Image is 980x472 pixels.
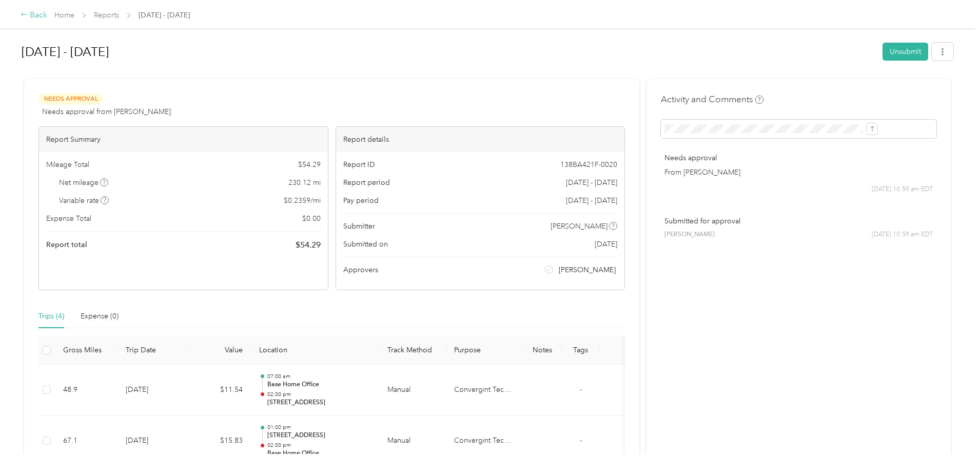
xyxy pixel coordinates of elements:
[561,336,600,365] th: Tags
[551,221,607,232] span: [PERSON_NAME]
[46,159,89,170] span: Mileage Total
[189,365,251,416] td: $11.54
[288,177,321,188] span: 230.12 mi
[664,167,933,178] p: From [PERSON_NAME]
[267,424,371,431] p: 01:00 pm
[117,336,189,365] th: Trip Date
[59,195,109,206] span: Variable rate
[139,10,190,21] span: [DATE] - [DATE]
[189,416,251,467] td: $15.83
[46,213,91,224] span: Expense Total
[46,239,87,250] span: Report total
[59,177,109,188] span: Net mileage
[379,416,446,467] td: Manual
[267,398,371,407] p: [STREET_ADDRESS]
[267,442,371,449] p: 02:00 pm
[189,336,251,365] th: Value
[267,391,371,398] p: 02:00 pm
[267,449,371,458] p: Base Home Office
[54,11,74,20] a: Home
[560,159,617,170] span: 138BA421F-0020
[55,336,117,365] th: Gross Miles
[251,336,379,365] th: Location
[117,416,189,467] td: [DATE]
[343,221,375,232] span: Submitter
[267,373,371,380] p: 07:00 am
[117,365,189,416] td: [DATE]
[343,177,390,188] span: Report period
[559,265,616,275] span: [PERSON_NAME]
[595,239,617,250] span: [DATE]
[21,9,47,22] div: Back
[664,153,933,163] p: Needs approval
[872,185,933,194] span: [DATE] 10:59 am EDT
[267,431,371,440] p: [STREET_ADDRESS]
[39,127,328,152] div: Report Summary
[267,380,371,389] p: Base Home Office
[883,43,928,61] button: Unsubmit
[42,106,171,117] span: Needs approval from [PERSON_NAME]
[38,93,103,105] span: Needs Approval
[38,311,64,322] div: Trips (4)
[55,365,117,416] td: 48.9
[523,336,561,365] th: Notes
[336,127,625,152] div: Report details
[923,414,980,472] iframe: Everlance-gr Chat Button Frame
[446,416,523,467] td: Convergint Technologies
[343,159,375,170] span: Report ID
[446,336,523,365] th: Purpose
[580,436,582,445] span: -
[22,40,875,64] h1: Aug 1 - 31, 2025
[379,336,446,365] th: Track Method
[664,230,715,239] span: [PERSON_NAME]
[580,385,582,394] span: -
[664,216,933,226] p: Submitted for approval
[81,311,119,322] div: Expense (0)
[284,195,321,206] span: $ 0.2359 / mi
[566,195,617,206] span: [DATE] - [DATE]
[872,230,933,239] span: [DATE] 10:59 am EDT
[343,239,388,250] span: Submitted on
[379,365,446,416] td: Manual
[446,365,523,416] td: Convergint Technologies
[566,177,617,188] span: [DATE] - [DATE]
[343,195,379,206] span: Pay period
[55,416,117,467] td: 67.1
[661,93,763,106] h4: Activity and Comments
[298,159,321,170] span: $ 54.29
[296,239,321,251] span: $ 54.29
[302,213,321,224] span: $ 0.00
[343,265,378,275] span: Approvers
[94,11,119,20] a: Reports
